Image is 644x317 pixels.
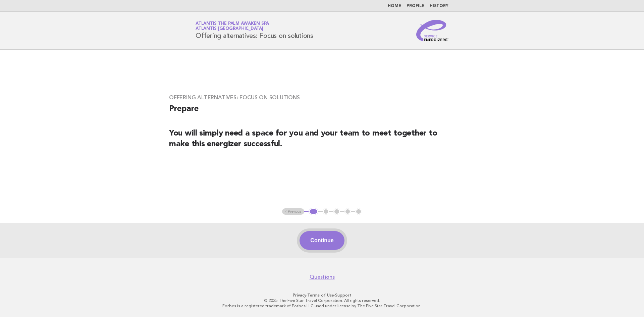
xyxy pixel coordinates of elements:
[335,293,352,298] a: Support
[196,21,269,31] a: Atlantis The Palm Awaken SpaAtlantis [GEOGRAPHIC_DATA]
[309,208,318,215] button: 1
[117,303,527,309] p: Forbes is a registered trademark of Forbes LLC used under license by The Five Star Travel Corpora...
[407,4,424,8] a: Profile
[416,20,448,41] img: Service Energizers
[307,293,334,298] a: Terms of Use
[430,4,448,8] a: History
[293,293,306,298] a: Privacy
[388,4,401,8] a: Home
[300,231,344,250] button: Continue
[117,298,527,303] p: © 2025 The Five Star Travel Corporation. All rights reserved.
[117,293,527,298] p: · ·
[169,94,475,101] h3: Offering alternatives: Focus on solutions
[310,274,335,280] a: Questions
[196,22,313,39] h1: Offering alternatives: Focus on solutions
[169,104,475,120] h2: Prepare
[196,27,263,31] span: Atlantis [GEOGRAPHIC_DATA]
[169,128,475,155] h2: You will simply need a space for you and your team to meet together to make this energizer succes...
